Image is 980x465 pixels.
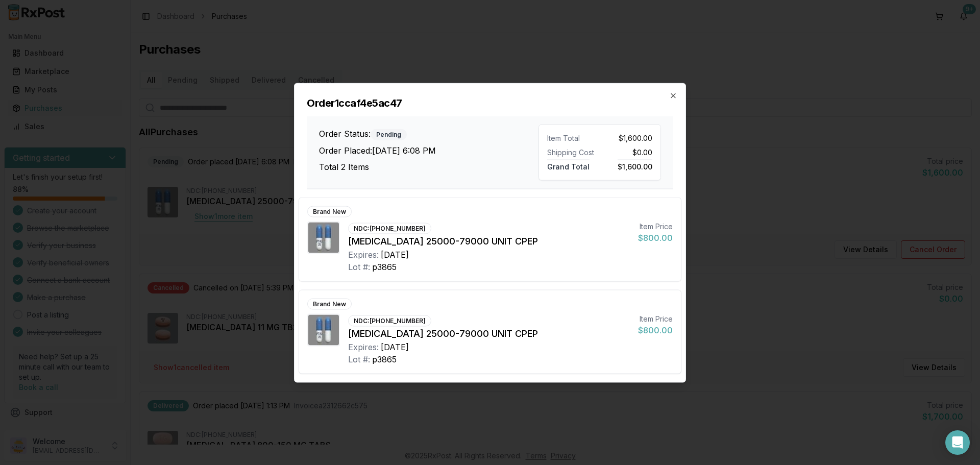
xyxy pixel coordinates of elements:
[604,133,652,143] div: $1,600.00
[372,260,397,273] div: p3865
[319,144,538,157] h3: Order Placed: [DATE] 6:08 PM
[348,340,379,353] div: Expires:
[547,133,596,143] div: Item Total
[319,128,538,140] h3: Order Status:
[381,340,409,353] div: [DATE]
[348,315,431,326] div: NDC: [PHONE_NUMBER]
[604,147,652,157] div: $0.00
[638,221,673,231] div: Item Price
[372,353,397,365] div: p3865
[547,159,590,170] span: Grand Total
[348,234,630,248] div: [MEDICAL_DATA] 25000-79000 UNIT CPEP
[348,353,370,365] div: Lot #:
[308,314,339,345] img: Zenpep 25000-79000 UNIT CPEP
[638,313,673,324] div: Item Price
[348,248,379,260] div: Expires:
[307,95,673,110] h2: Order 1ccaf4e5ac47
[348,326,630,340] div: [MEDICAL_DATA] 25000-79000 UNIT CPEP
[308,222,339,253] img: Zenpep 25000-79000 UNIT CPEP
[348,260,370,273] div: Lot #:
[638,324,673,336] div: $800.00
[547,147,596,157] div: Shipping Cost
[319,161,538,173] h3: Total 2 Items
[381,248,409,260] div: [DATE]
[618,159,652,170] span: $1,600.00
[307,206,352,217] div: Brand New
[348,223,431,234] div: NDC: [PHONE_NUMBER]
[371,129,407,140] div: Pending
[307,298,352,309] div: Brand New
[638,231,673,243] div: $800.00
